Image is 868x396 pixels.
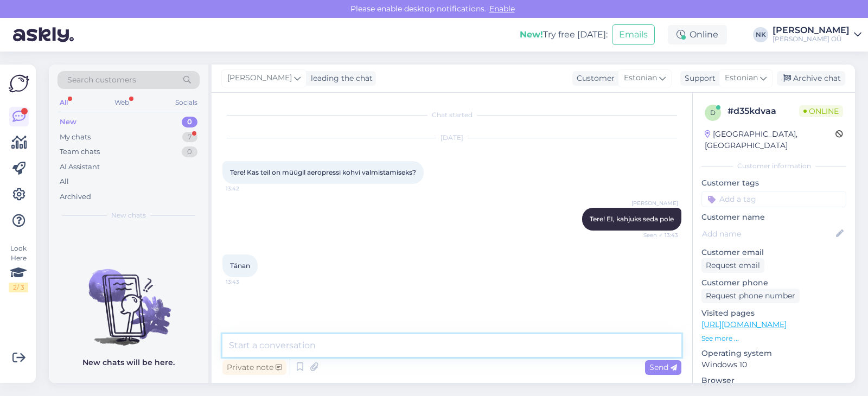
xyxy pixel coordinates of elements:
span: Tere! Kas teil on müügil aeropressi kohvi valmistamiseks? [230,168,416,176]
div: [PERSON_NAME] [773,26,850,35]
div: # d35kdvaa [727,105,799,118]
img: No chats [49,250,208,347]
p: Windows 10 [701,359,846,371]
div: Chat started [222,110,681,120]
span: 13:42 [226,184,266,193]
img: Askly Logo [9,73,29,94]
span: Estonian [624,72,657,84]
p: See more ... [701,334,846,343]
span: Enable [486,4,518,14]
div: Web [112,95,131,110]
span: Estonian [725,72,758,84]
p: Customer phone [701,277,846,289]
div: Team chats [60,146,100,157]
div: Try free [DATE]: [520,28,608,41]
button: Emails [612,24,655,45]
span: [PERSON_NAME] [227,72,292,84]
div: Support [680,73,716,84]
span: d [710,108,716,117]
a: [URL][DOMAIN_NAME] [701,320,787,329]
div: All [58,95,70,110]
p: Customer email [701,247,846,258]
p: Browser [701,375,846,386]
div: Archive chat [777,71,845,86]
span: Tänan [230,261,250,270]
div: Customer information [701,161,846,171]
span: Send [649,362,677,372]
div: Online [668,25,727,44]
div: AI Assistant [60,162,100,173]
div: Customer [572,73,615,84]
span: [PERSON_NAME] [631,199,678,207]
p: Customer tags [701,177,846,189]
div: [GEOGRAPHIC_DATA], [GEOGRAPHIC_DATA] [705,129,835,151]
div: Request phone number [701,289,800,303]
div: All [60,176,69,187]
span: New chats [111,210,146,220]
input: Add a tag [701,191,846,207]
div: New [60,117,76,127]
input: Add name [702,228,834,240]
div: 2 / 3 [9,283,28,292]
div: 0 [182,117,197,127]
div: My chats [60,132,91,143]
div: 0 [182,146,197,157]
p: Visited pages [701,308,846,319]
div: Socials [173,95,200,110]
div: [DATE] [222,133,681,143]
div: [PERSON_NAME] OÜ [773,35,850,43]
span: Search customers [67,74,136,86]
span: 13:43 [226,278,266,286]
div: Archived [60,191,91,202]
b: New! [520,29,543,40]
div: Private note [222,360,286,375]
span: Online [799,105,843,117]
span: Seen ✓ 13:43 [637,231,678,239]
div: Look Here [9,244,28,292]
div: leading the chat [307,73,373,84]
p: Customer name [701,212,846,223]
p: Operating system [701,348,846,359]
a: [PERSON_NAME][PERSON_NAME] OÜ [773,26,861,43]
div: 7 [182,132,197,143]
span: Tere! EI, kahjuks seda pole [590,215,674,223]
div: NK [753,27,768,42]
div: Request email [701,258,764,273]
p: New chats will be here. [82,357,175,368]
